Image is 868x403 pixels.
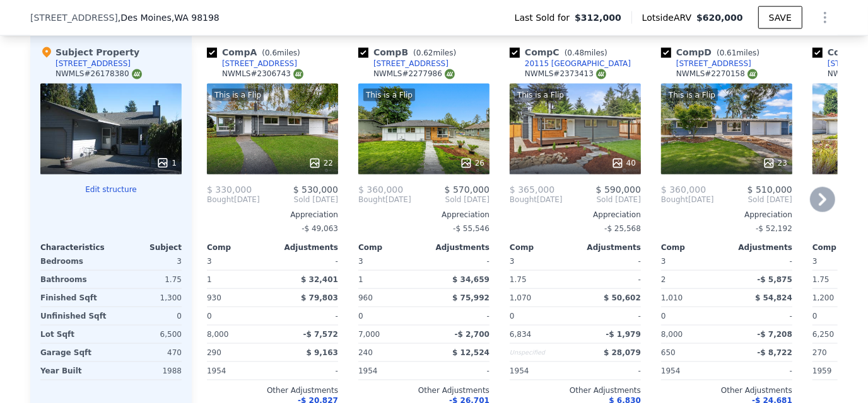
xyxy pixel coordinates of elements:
div: Appreciation [510,210,641,220]
div: Finished Sqft [40,289,108,307]
div: Bedrooms [40,253,108,270]
span: -$ 25,568 [604,224,641,233]
div: [DATE] [510,195,563,205]
div: 40 [611,157,636,169]
span: Sold [DATE] [563,195,641,205]
div: 1.75 [510,271,573,288]
span: $ 590,000 [596,184,641,195]
span: 3 [661,257,666,266]
div: Adjustments [727,242,792,253]
div: - [275,253,338,270]
div: Comp [510,242,575,253]
div: 1954 [207,362,270,380]
span: $ 34,659 [452,275,490,284]
div: Bathrooms [40,271,108,288]
span: $ 510,000 [748,184,792,195]
div: 470 [114,344,182,361]
span: -$ 5,875 [758,275,792,284]
span: 6,834 [510,330,531,339]
div: - [578,362,641,380]
button: Show Options [812,5,838,30]
div: Comp A [207,46,305,59]
span: Sold [DATE] [714,195,792,205]
span: 930 [207,293,221,302]
span: , WA 98198 [172,13,220,23]
span: 0 [207,312,212,321]
div: Subject [111,242,182,253]
span: , Des Moines [118,11,220,24]
div: Other Adjustments [207,385,338,395]
span: -$ 55,546 [453,224,490,233]
span: 8,000 [661,330,683,339]
span: 1,010 [661,293,683,302]
span: $ 54,824 [755,293,792,302]
span: $ 360,000 [661,184,706,195]
span: $ 365,000 [510,184,554,195]
span: 3 [510,257,515,266]
div: 1.75 [114,271,182,288]
div: 1954 [661,362,724,380]
span: 290 [207,348,221,357]
div: - [729,307,792,325]
div: [DATE] [661,195,714,205]
span: $ 32,401 [301,275,338,284]
span: 8,000 [207,330,228,339]
div: Characteristics [40,242,111,253]
div: 6,500 [114,326,182,343]
div: Garage Sqft [40,344,108,361]
button: SAVE [758,6,802,29]
span: $ 50,602 [604,293,641,302]
div: This is a Flip [363,89,415,101]
a: 20115 [GEOGRAPHIC_DATA] [510,59,631,69]
div: - [426,253,490,270]
div: Adjustments [273,242,338,253]
div: 1954 [358,362,421,380]
div: Appreciation [207,210,338,220]
div: Comp [358,242,424,253]
div: 1 [207,271,270,288]
div: [DATE] [358,195,411,205]
div: [STREET_ADDRESS] [222,59,297,69]
span: 0 [812,312,818,321]
div: [STREET_ADDRESS] [56,59,131,69]
span: 0.62 [416,48,433,57]
span: 0 [358,312,363,321]
span: $ 9,163 [307,348,338,357]
span: Bought [207,195,234,205]
div: NWMLS # 2270158 [676,69,758,79]
div: NWMLS # 2306743 [222,69,303,79]
span: Lotside ARV [642,11,696,24]
span: 270 [812,348,827,357]
span: -$ 1,979 [606,330,641,339]
span: 3 [812,257,818,266]
a: [STREET_ADDRESS] [358,59,449,69]
div: 1954 [510,362,573,380]
div: Year Built [40,362,108,380]
div: Lot Sqft [40,326,108,343]
div: Comp B [358,46,461,59]
span: -$ 49,063 [302,224,338,233]
div: 3 [114,253,182,270]
span: -$ 7,208 [758,330,792,339]
div: 1988 [114,362,182,380]
span: $620,000 [696,13,743,23]
span: Last Sold for [515,11,575,24]
div: NWMLS # 26178380 [56,69,142,79]
span: 0 [510,312,515,321]
span: $ 360,000 [358,184,403,195]
span: $ 79,803 [301,293,338,302]
div: Comp C [510,46,613,59]
div: [STREET_ADDRESS] [373,59,449,69]
span: $ 28,079 [604,348,641,357]
span: 1,200 [812,293,834,302]
div: - [578,307,641,325]
button: Edit structure [40,184,182,195]
span: 240 [358,348,373,357]
div: Other Adjustments [510,385,641,395]
span: [STREET_ADDRESS] [30,11,118,24]
span: -$ 7,572 [303,330,338,339]
span: 0.61 [720,48,737,57]
span: ( miles) [257,48,305,57]
div: This is a Flip [212,89,264,101]
div: 2 [661,271,724,288]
